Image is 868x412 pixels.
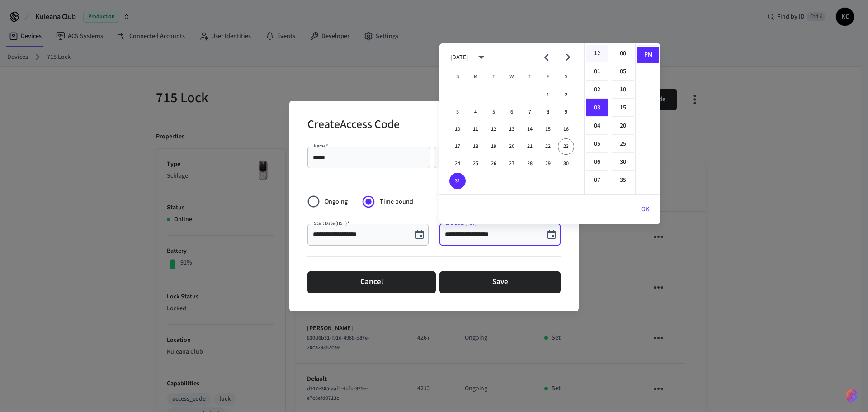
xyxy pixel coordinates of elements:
[486,138,502,155] button: 19
[612,190,634,207] li: 40 minutes
[522,121,538,137] button: 14
[558,104,574,120] button: 9
[558,87,574,103] button: 2
[540,156,556,172] button: 29
[467,138,484,155] button: 18
[586,63,608,81] li: 1 hours
[610,43,635,194] ul: Select minutes
[450,53,468,62] div: [DATE]
[558,121,574,137] button: 16
[449,104,466,120] button: 3
[586,45,608,62] li: 12 hours
[486,68,502,86] span: Tuesday
[635,43,660,194] ul: Select meridiem
[536,47,557,68] button: Previous month
[637,47,659,63] li: PM
[540,104,556,120] button: 8
[504,68,520,86] span: Wednesday
[314,220,349,227] label: Start Date (HST)
[439,271,561,293] button: Save
[540,68,556,86] span: Friday
[612,45,634,62] li: 0 minutes
[486,156,502,172] button: 26
[540,138,556,155] button: 22
[586,190,608,207] li: 8 hours
[410,226,429,244] button: Choose date, selected date is Aug 24, 2025
[504,138,520,155] button: 20
[612,81,634,99] li: 10 minutes
[307,271,436,293] button: Cancel
[522,138,538,155] button: 21
[449,121,466,137] button: 10
[325,197,348,207] span: Ongoing
[540,87,556,103] button: 1
[380,197,413,207] span: Time bound
[586,118,608,135] li: 4 hours
[558,68,574,86] span: Saturday
[612,99,634,117] li: 15 minutes
[612,136,634,153] li: 25 minutes
[504,121,520,137] button: 13
[612,154,634,171] li: 30 minutes
[486,121,502,137] button: 12
[314,142,328,149] label: Name
[558,156,574,172] button: 30
[522,156,538,172] button: 28
[585,43,610,194] ul: Select hours
[612,118,634,135] li: 20 minutes
[522,104,538,120] button: 7
[522,68,538,86] span: Thursday
[467,156,484,172] button: 25
[586,81,608,99] li: 2 hours
[586,99,608,117] li: 3 hours
[449,156,466,172] button: 24
[467,68,484,86] span: Monday
[467,121,484,137] button: 11
[504,156,520,172] button: 27
[586,136,608,153] li: 5 hours
[471,47,492,68] button: calendar view is open, switch to year view
[612,63,634,81] li: 5 minutes
[586,154,608,171] li: 6 hours
[558,138,574,155] button: 23
[612,172,634,189] li: 35 minutes
[307,112,400,139] h2: Create Access Code
[630,199,660,220] button: OK
[557,47,579,68] button: Next month
[449,68,466,86] span: Sunday
[449,173,466,189] button: 31
[446,220,479,227] label: End Date (HST)
[504,104,520,120] button: 6
[486,104,502,120] button: 5
[467,104,484,120] button: 4
[449,138,466,155] button: 17
[542,226,561,244] button: Choose date, selected date is Aug 31, 2025
[586,172,608,189] li: 7 hours
[846,388,857,403] img: SeamLogoGradient.69752ec5.svg
[540,121,556,137] button: 15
